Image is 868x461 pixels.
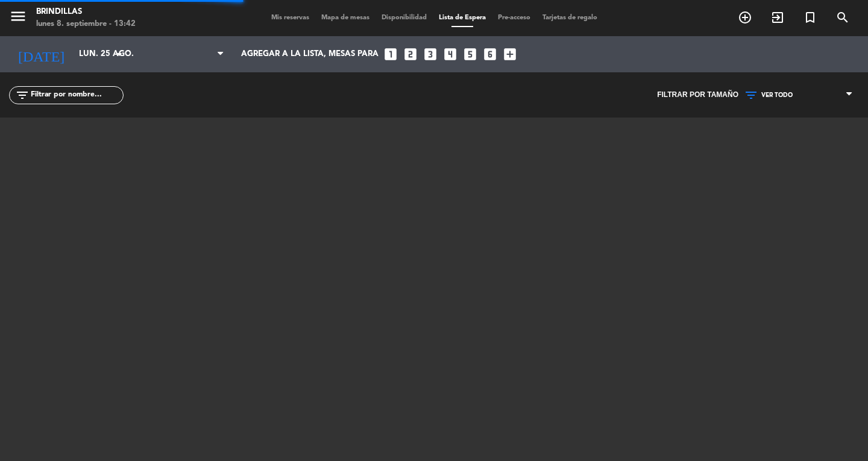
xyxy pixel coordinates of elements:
[30,89,123,102] input: Filtrar por nombre...
[442,46,458,62] i: looks_4
[265,14,315,21] span: Mis reservas
[403,46,418,62] i: looks_two
[462,46,478,62] i: looks_5
[383,46,398,62] i: looks_one
[9,41,73,67] i: [DATE]
[112,47,127,61] i: arrow_drop_down
[803,10,817,25] i: turned_in_not
[482,46,498,62] i: looks_6
[36,6,136,18] div: Brindillas
[9,7,27,25] i: menu
[835,10,850,25] i: search
[315,14,376,21] span: Mapa de mesas
[657,89,738,101] span: Filtrar por tamaño
[36,18,136,30] div: lunes 8. septiembre - 13:42
[492,14,536,21] span: Pre-acceso
[536,14,603,21] span: Tarjetas de regalo
[738,10,752,25] i: add_circle_outline
[433,14,492,21] span: Lista de Espera
[502,46,518,62] i: add_box
[423,46,438,62] i: looks_3
[241,49,379,59] span: Agregar a la lista, mesas para
[761,92,793,99] span: VER TODO
[9,7,27,30] button: menu
[376,14,433,21] span: Disponibilidad
[770,10,785,25] i: exit_to_app
[15,88,30,102] i: filter_list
